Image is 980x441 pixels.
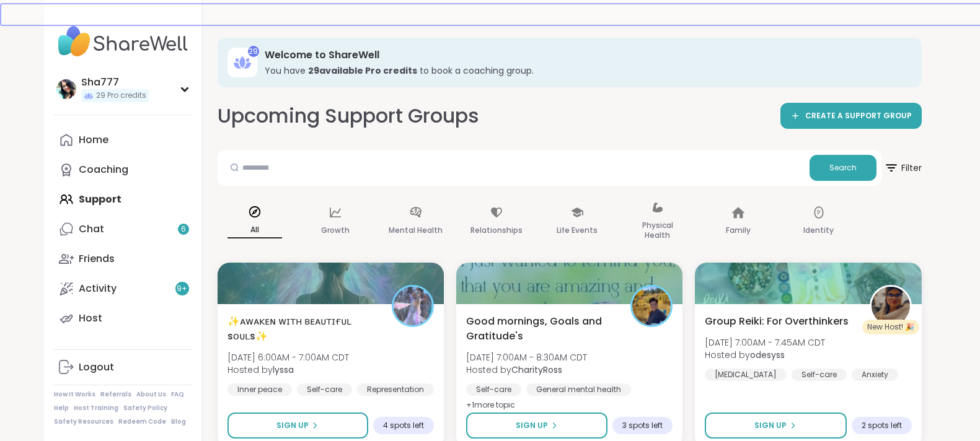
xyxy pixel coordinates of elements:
[705,314,849,329] span: Group Reiki: For Overthinkers
[516,420,548,431] span: Sign Up
[884,153,922,183] span: Filter
[54,125,192,155] a: Home
[265,64,904,77] h3: You have to book a coaching group.
[54,417,113,426] a: Safety Resources
[74,404,118,413] a: Host Training
[705,336,825,349] span: [DATE] 7:00AM - 7:45AM CDT
[54,303,192,333] a: Host
[265,48,904,62] h3: Welcome to ShareWell
[276,420,309,431] span: Sign Up
[179,164,189,174] iframe: Spotlight
[56,79,76,99] img: Sha777
[466,364,587,376] span: Hosted by
[622,421,663,430] span: 3 spots left
[297,383,352,396] div: Self-care
[273,364,294,376] b: lyssa
[171,390,184,399] a: FAQ
[470,223,523,238] p: Relationships
[181,224,186,235] span: 6
[171,417,186,426] a: Blog
[526,383,631,396] div: General mental health
[79,360,114,374] div: Logout
[308,64,417,77] b: 29 available Pro credit s
[754,420,787,431] span: Sign Up
[79,163,128,177] div: Coaching
[780,103,922,129] a: CREATE A SUPPORT GROUP
[79,282,117,295] div: Activity
[394,287,432,325] img: lyssa
[632,287,671,325] img: CharityRoss
[54,390,95,399] a: How It Works
[248,46,259,57] div: 29
[79,312,102,325] div: Host
[54,214,192,244] a: Chat6
[123,404,167,413] a: Safety Policy
[792,369,847,381] div: Self-care
[383,421,424,430] span: 4 spots left
[810,155,876,181] button: Search
[750,349,785,361] b: odesyss
[466,383,521,396] div: Self-care
[118,417,166,426] a: Redeem Code
[227,222,282,238] p: All
[884,150,922,186] button: Filter
[466,314,617,344] span: Good mornings, Goals and Gratitude's
[227,413,368,439] button: Sign Up
[862,320,919,334] div: New Host! 🎉
[466,413,607,439] button: Sign Up
[321,223,350,238] p: Growth
[54,20,192,63] img: ShareWell Nav Logo
[54,155,192,185] a: Coaching
[357,383,434,396] div: Representation
[829,162,857,173] span: Search
[54,352,192,382] a: Logout
[227,314,378,344] span: ✨ᴀᴡᴀᴋᴇɴ ᴡɪᴛʜ ʙᴇᴀᴜᴛɪғᴜʟ sᴏᴜʟs✨
[466,351,587,364] span: [DATE] 7:00AM - 8:30AM CDT
[227,364,349,376] span: Hosted by
[54,274,192,303] a: Activity9+
[852,369,898,381] div: Anxiety
[862,421,902,430] span: 2 spots left
[100,390,131,399] a: Referrals
[705,349,825,361] span: Hosted by
[79,252,115,266] div: Friends
[79,222,104,236] div: Chat
[705,413,846,439] button: Sign Up
[177,284,187,294] span: 9 +
[630,218,685,243] p: Physical Health
[227,351,349,364] span: [DATE] 6:00AM - 7:00AM CDT
[218,102,479,130] h2: Upcoming Support Groups
[81,76,149,89] div: Sha777
[96,90,146,101] span: 29 Pro credits
[54,244,192,274] a: Friends
[389,223,443,238] p: Mental Health
[872,287,910,325] img: odesyss
[803,223,834,238] p: Identity
[805,111,912,121] span: CREATE A SUPPORT GROUP
[79,133,108,147] div: Home
[227,383,292,396] div: Inner peace
[557,223,598,238] p: Life Events
[705,369,787,381] div: [MEDICAL_DATA]
[54,404,69,413] a: Help
[511,364,562,376] b: CharityRoss
[726,223,751,238] p: Family
[136,390,166,399] a: About Us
